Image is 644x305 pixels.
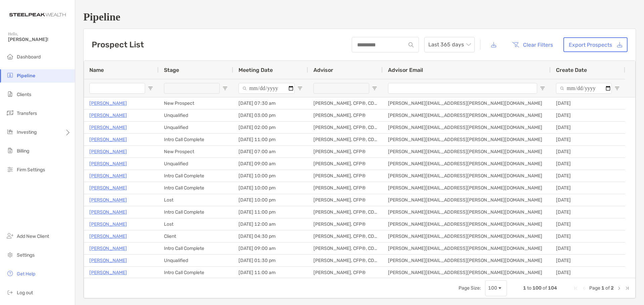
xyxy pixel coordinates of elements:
a: Export Prospects [563,37,628,52]
img: clients icon [6,90,14,98]
div: [PERSON_NAME][EMAIL_ADDRESS][PERSON_NAME][DOMAIN_NAME] [383,267,551,278]
div: New Prospect [159,146,233,158]
div: Intro Call Complete [159,206,233,218]
button: Open Filter Menu [540,86,545,91]
span: 1 [523,285,526,291]
div: Unqualified [159,158,233,170]
a: [PERSON_NAME] [89,172,127,180]
img: Zoe Logo [8,3,67,27]
span: Pipeline [17,73,35,79]
div: First Page [573,286,578,291]
div: Next Page [616,286,622,291]
img: billing icon [6,146,14,155]
img: investing icon [6,128,14,136]
div: [PERSON_NAME][EMAIL_ADDRESS][PERSON_NAME][DOMAIN_NAME] [383,146,551,158]
button: Open Filter Menu [148,86,153,91]
img: get-help icon [6,269,14,277]
a: [PERSON_NAME] [89,256,127,265]
input: Advisor Email Filter Input [388,83,537,94]
div: [PERSON_NAME][EMAIL_ADDRESS][PERSON_NAME][DOMAIN_NAME] [383,194,551,206]
div: [PERSON_NAME][EMAIL_ADDRESS][PERSON_NAME][DOMAIN_NAME] [383,158,551,170]
div: Unqualified [159,255,233,266]
div: [PERSON_NAME], CFP®, CDFA® [308,255,383,266]
span: Advisor [313,67,333,73]
button: Open Filter Menu [222,86,228,91]
span: Last 365 days [428,37,471,52]
button: Clear Filters [507,37,558,52]
div: [DATE] 10:00 pm [233,194,308,206]
span: Name [89,67,104,73]
div: [PERSON_NAME], CFP®, CDFA® [308,134,383,145]
input: Meeting Date Filter Input [239,83,295,94]
p: [PERSON_NAME] [89,99,127,107]
div: Lost [159,218,233,230]
span: Settings [17,252,35,258]
div: [PERSON_NAME], CFP® [308,182,383,194]
p: [PERSON_NAME] [89,244,127,253]
button: Open Filter Menu [297,86,303,91]
p: [PERSON_NAME] [89,160,127,168]
div: [DATE] 01:30 pm [233,255,308,266]
a: [PERSON_NAME] [89,184,127,192]
span: Advisor Email [388,67,423,73]
span: to [527,285,531,291]
div: [PERSON_NAME], CFP® [308,158,383,170]
div: [PERSON_NAME][EMAIL_ADDRESS][PERSON_NAME][DOMAIN_NAME] [383,110,551,121]
div: [PERSON_NAME], CFP® [308,218,383,230]
div: [DATE] [551,134,625,145]
span: of [543,285,547,291]
img: firm-settings icon [6,165,14,173]
span: Stage [164,67,179,73]
div: [DATE] [551,218,625,230]
span: Add New Client [17,233,49,239]
a: [PERSON_NAME] [89,208,127,216]
div: [PERSON_NAME][EMAIL_ADDRESS][PERSON_NAME][DOMAIN_NAME] [383,122,551,133]
div: Intro Call Complete [159,170,233,182]
a: [PERSON_NAME] [89,232,127,241]
input: Create Date Filter Input [556,83,612,94]
div: [PERSON_NAME][EMAIL_ADDRESS][PERSON_NAME][DOMAIN_NAME] [383,182,551,194]
div: Last Page [625,286,630,291]
div: [DATE] 11:00 am [233,267,308,278]
div: Unqualified [159,110,233,121]
div: [DATE] 11:00 pm [233,206,308,218]
div: [DATE] 12:00 am [233,218,308,230]
div: Intro Call Complete [159,134,233,145]
div: [DATE] [551,170,625,182]
span: 2 [611,285,614,291]
span: Meeting Date [239,67,273,73]
div: Page Size: [459,285,481,291]
span: 1 [601,285,604,291]
span: Dashboard [17,54,41,60]
div: [DATE] [551,158,625,170]
div: [DATE] 02:00 pm [233,122,308,133]
div: [PERSON_NAME], CFP® [308,194,383,206]
a: [PERSON_NAME] [89,196,127,204]
span: [PERSON_NAME]! [8,37,71,42]
div: [DATE] 07:30 am [233,97,308,109]
h1: Pipeline [83,11,636,23]
div: [DATE] [551,97,625,109]
p: [PERSON_NAME] [89,111,127,120]
div: 100 [488,285,497,291]
span: Log out [17,290,33,296]
img: settings icon [6,251,14,259]
div: [DATE] [551,267,625,278]
img: input icon [409,42,414,47]
p: [PERSON_NAME] [89,123,127,132]
div: New Prospect [159,97,233,109]
span: Investing [17,129,37,135]
a: [PERSON_NAME] [89,147,127,156]
div: [PERSON_NAME], CFP® [308,267,383,278]
div: Intro Call Complete [159,267,233,278]
div: Intro Call Complete [159,182,233,194]
span: Billing [17,148,29,154]
div: [PERSON_NAME][EMAIL_ADDRESS][PERSON_NAME][DOMAIN_NAME] [383,170,551,182]
span: Clients [17,92,31,97]
div: [PERSON_NAME][EMAIL_ADDRESS][PERSON_NAME][DOMAIN_NAME] [383,255,551,266]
